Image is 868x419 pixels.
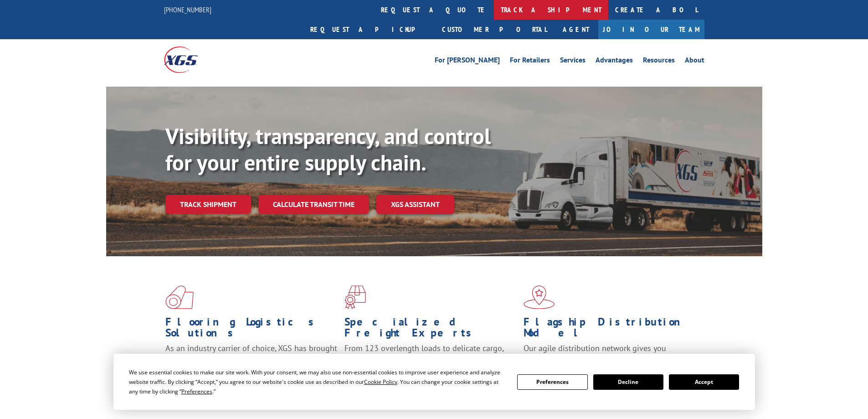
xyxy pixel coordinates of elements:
img: xgs-icon-focused-on-flooring-red [344,285,366,309]
a: Track shipment [165,195,251,214]
p: From 123 overlength loads to delicate cargo, our experienced staff knows the best way to move you... [344,343,517,383]
span: Preferences [181,388,212,395]
div: We use essential cookies to make our site work. With your consent, we may also use non-essential ... [129,367,506,396]
button: Preferences [517,374,587,390]
h1: Specialized Freight Experts [344,316,517,343]
a: [PHONE_NUMBER] [164,5,211,14]
a: Resources [643,57,675,67]
h1: Flagship Distribution Model [524,316,696,343]
a: Join Our Team [598,20,704,39]
a: For [PERSON_NAME] [435,57,500,67]
img: xgs-icon-total-supply-chain-intelligence-red [165,285,194,309]
a: Agent [554,20,598,39]
a: Services [560,57,586,67]
div: Cookie Consent Prompt [113,354,755,410]
button: Decline [593,374,663,390]
a: About [685,57,704,67]
span: As an industry carrier of choice, XGS has brought innovation and dedication to flooring logistics... [165,343,337,375]
a: Calculate transit time [258,195,369,214]
h1: Flooring Logistics Solutions [165,316,338,343]
b: Visibility, transparency, and control for your entire supply chain. [165,122,491,176]
a: For Retailers [510,57,550,67]
button: Accept [669,374,739,390]
span: Cookie Policy [364,378,397,386]
a: XGS ASSISTANT [376,195,454,214]
a: Advantages [596,57,633,67]
a: Customer Portal [435,20,554,39]
img: xgs-icon-flagship-distribution-model-red [524,285,555,309]
span: Our agile distribution network gives you nationwide inventory management on demand. [524,343,691,364]
a: Request a pickup [303,20,435,39]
